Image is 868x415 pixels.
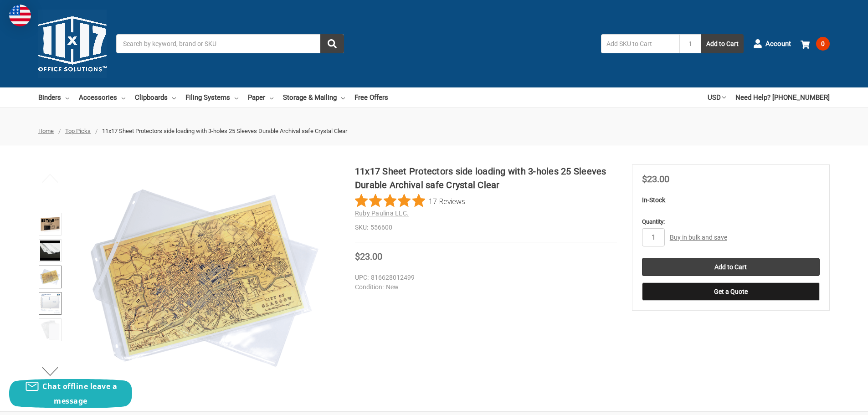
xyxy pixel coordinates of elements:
[355,251,382,262] span: $23.00
[642,174,669,184] span: $23.00
[116,34,344,53] input: Search by keyword, brand or SKU
[135,87,176,108] a: Clipboards
[429,194,465,208] span: 17 Reviews
[801,32,830,56] a: 0
[40,320,60,340] img: 11x17 Sheet Protectors side loading with 3-holes 25 Sleeves Durable Archival safe Crystal Clear
[38,128,54,134] a: Home
[40,214,60,234] img: 11x17 Sheet Protectors side loading with 3-holes 25 Sleeves Durable Archival safe Crystal Clear
[9,379,132,408] button: Chat offline leave a message
[642,282,820,301] button: Get a Quote
[701,34,744,53] button: Add to Cart
[642,195,820,205] p: In-Stock
[753,32,791,56] a: Account
[355,273,369,282] dt: UPC:
[354,87,388,108] a: Free Offers
[79,87,125,108] a: Accessories
[735,87,830,108] a: Need Help? [PHONE_NUMBER]
[40,241,60,261] img: 11x17 Sheet Protectors side loading with 3-holes 25 Sleeves Durable Archival safe Crystal Clear
[42,381,117,406] span: Chat offline leave a message
[185,87,238,108] a: Filing Systems
[670,234,727,241] a: Buy in bulk and save
[248,87,273,108] a: Paper
[36,169,64,187] button: Previous
[355,223,368,232] dt: SKU:
[38,10,107,78] img: 11x17.com
[601,34,679,53] input: Add SKU to Cart
[40,267,60,287] img: 11x17 Sheet Protector Poly with holes on 11" side 556600
[9,5,31,26] img: duty and tax information for United States
[355,210,409,217] a: Ruby Paulina LLC.
[355,273,613,282] dd: 816628012499
[40,293,60,313] img: 11x17 Sheet Protectors side loading with 3-holes 25 Sleeves Durable Archival safe Crystal Clear
[355,282,384,292] dt: Condition:
[355,223,617,232] dd: 556600
[91,164,318,392] img: 11x17 Sheet Protectors side loading with 3-holes 25 Sleeves Durable Archival safe Crystal Clear
[283,87,345,108] a: Storage & Mailing
[65,128,91,134] a: Top Picks
[642,258,820,276] input: Add to Cart
[765,39,791,49] span: Account
[355,194,465,208] button: Rated 4.8 out of 5 stars from 17 reviews. Jump to reviews.
[38,87,69,108] a: Binders
[102,128,347,134] span: 11x17 Sheet Protectors side loading with 3-holes 25 Sleeves Durable Archival safe Crystal Clear
[355,282,613,292] dd: New
[816,37,830,51] span: 0
[355,164,617,192] h1: 11x17 Sheet Protectors side loading with 3-holes 25 Sleeves Durable Archival safe Crystal Clear
[708,87,726,108] a: USD
[36,362,64,380] button: Next
[642,217,820,226] label: Quantity:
